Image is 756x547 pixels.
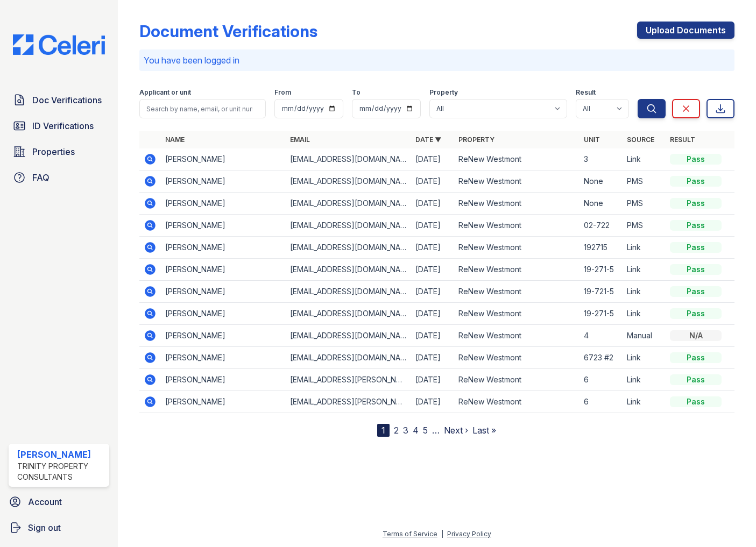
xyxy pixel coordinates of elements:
[623,325,666,347] td: Manual
[411,347,454,369] td: [DATE]
[454,325,580,347] td: ReNew Westmont
[411,171,454,193] td: [DATE]
[623,391,666,413] td: Link
[623,369,666,391] td: Link
[286,369,411,391] td: [EMAIL_ADDRESS][PERSON_NAME][DOMAIN_NAME]
[4,517,114,538] a: Sign out
[580,259,623,281] td: 19-271-5
[28,521,61,534] span: Sign out
[161,237,286,259] td: [PERSON_NAME]
[161,193,286,215] td: [PERSON_NAME]
[161,325,286,347] td: [PERSON_NAME]
[432,424,440,437] span: …
[454,369,580,391] td: ReNew Westmont
[161,259,286,281] td: [PERSON_NAME]
[9,167,109,188] a: FAQ
[403,425,408,436] a: 3
[580,369,623,391] td: 6
[454,391,580,413] td: ReNew Westmont
[429,88,458,97] label: Property
[670,286,722,297] div: Pass
[423,425,428,436] a: 5
[670,220,722,231] div: Pass
[411,237,454,259] td: [DATE]
[580,237,623,259] td: 192715
[28,495,62,508] span: Account
[383,530,437,538] a: Terms of Service
[161,148,286,171] td: [PERSON_NAME]
[580,303,623,325] td: 19-271-5
[411,215,454,237] td: [DATE]
[627,136,654,144] a: Source
[670,242,722,253] div: Pass
[458,136,494,144] a: Property
[580,347,623,369] td: 6723 #2
[472,425,496,436] a: Last »
[637,22,734,39] a: Upload Documents
[9,115,109,137] a: ID Verifications
[411,391,454,413] td: [DATE]
[144,54,731,67] p: You have been logged in
[454,281,580,303] td: ReNew Westmont
[447,530,491,538] a: Privacy Policy
[580,148,623,171] td: 3
[139,22,317,41] div: Document Verifications
[286,171,411,193] td: [EMAIL_ADDRESS][DOMAIN_NAME]
[670,330,722,341] div: N/A
[623,259,666,281] td: Link
[32,119,94,132] span: ID Verifications
[623,303,666,325] td: Link
[411,148,454,171] td: [DATE]
[670,374,722,385] div: Pass
[290,136,310,144] a: Email
[576,88,596,97] label: Result
[454,259,580,281] td: ReNew Westmont
[161,281,286,303] td: [PERSON_NAME]
[670,352,722,363] div: Pass
[4,491,114,513] a: Account
[454,347,580,369] td: ReNew Westmont
[580,171,623,193] td: None
[441,530,443,538] div: |
[377,424,390,437] div: 1
[286,215,411,237] td: [EMAIL_ADDRESS][DOMAIN_NAME]
[623,215,666,237] td: PMS
[580,193,623,215] td: None
[286,259,411,281] td: [EMAIL_ADDRESS][DOMAIN_NAME]
[394,425,399,436] a: 2
[286,325,411,347] td: [EMAIL_ADDRESS][DOMAIN_NAME]
[584,136,600,144] a: Unit
[9,89,109,111] a: Doc Verifications
[670,136,695,144] a: Result
[411,281,454,303] td: [DATE]
[454,303,580,325] td: ReNew Westmont
[411,303,454,325] td: [DATE]
[286,303,411,325] td: [EMAIL_ADDRESS][DOMAIN_NAME]
[161,369,286,391] td: [PERSON_NAME]
[32,94,102,106] span: Doc Verifications
[454,148,580,171] td: ReNew Westmont
[454,237,580,259] td: ReNew Westmont
[670,264,722,275] div: Pass
[9,141,109,162] a: Properties
[286,148,411,171] td: [EMAIL_ADDRESS][DOMAIN_NAME]
[411,259,454,281] td: [DATE]
[161,391,286,413] td: [PERSON_NAME]
[32,171,50,184] span: FAQ
[274,88,291,97] label: From
[161,347,286,369] td: [PERSON_NAME]
[286,347,411,369] td: [EMAIL_ADDRESS][DOMAIN_NAME]
[415,136,441,144] a: Date ▼
[411,325,454,347] td: [DATE]
[286,281,411,303] td: [EMAIL_ADDRESS][DOMAIN_NAME]
[623,148,666,171] td: Link
[454,215,580,237] td: ReNew Westmont
[580,281,623,303] td: 19-721-5
[670,176,722,187] div: Pass
[411,369,454,391] td: [DATE]
[623,281,666,303] td: Link
[670,198,722,209] div: Pass
[623,237,666,259] td: Link
[139,88,191,97] label: Applicant or unit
